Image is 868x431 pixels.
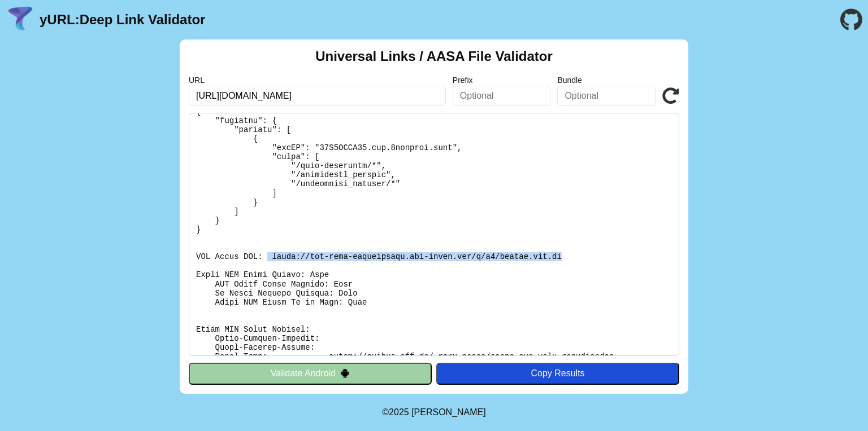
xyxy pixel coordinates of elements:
h2: Universal Links / AASA File Validator [315,49,553,64]
img: yURL Logo [6,5,35,34]
footer: © [382,394,485,431]
button: Validate Android [189,363,432,384]
label: URL [189,76,446,85]
pre: Lorem ipsu do: sitam://consec.adi.el/.sedd-eiusm/tempo-inc-utla-etdoloremag Al Enimadmi: Veni Qui... [189,113,679,356]
label: Prefix [453,76,551,85]
span: 2025 [389,407,409,417]
a: yURL:Deep Link Validator [40,12,205,28]
div: Copy Results [442,368,674,379]
input: Optional [557,86,656,106]
input: Optional [453,86,551,106]
img: droidIcon.svg [340,368,350,378]
input: Required [189,86,446,106]
label: Bundle [557,76,656,85]
button: Copy Results [436,363,679,384]
a: Michael Ibragimchayev's Personal Site [411,407,486,417]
